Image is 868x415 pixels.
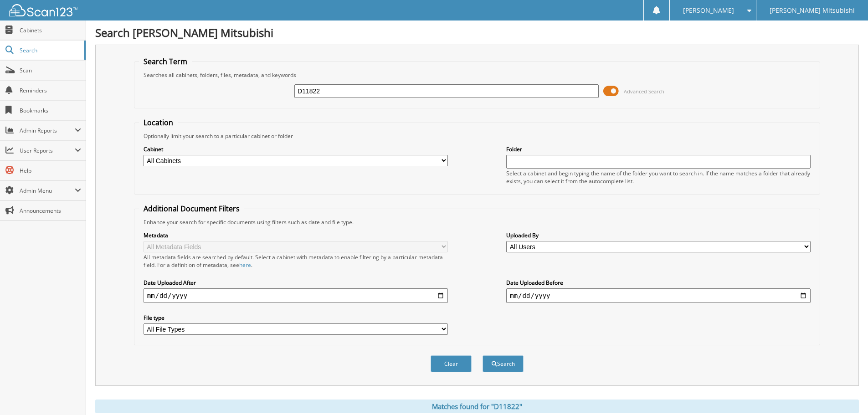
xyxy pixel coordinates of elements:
[139,132,815,140] div: Optionally limit your search to a particular cabinet or folder
[506,169,811,185] div: Select a cabinet and begin typing the name of the folder you want to search in. If the name match...
[139,71,815,79] div: Searches all cabinets, folders, files, metadata, and keywords
[20,87,81,94] span: Reminders
[95,400,859,413] div: Matches found for "D11822"
[144,231,448,239] label: Metadata
[683,8,734,13] span: [PERSON_NAME]
[239,261,251,269] a: here
[506,279,811,287] label: Date Uploaded Before
[9,4,77,16] img: scan123-logo-white.svg
[139,118,178,128] legend: Location
[144,253,448,269] div: All metadata fields are searched by default. Select a cabinet with metadata to enable filtering b...
[20,46,80,54] span: Search
[144,145,448,153] label: Cabinet
[624,88,664,95] span: Advanced Search
[20,67,81,74] span: Scan
[506,231,811,239] label: Uploaded By
[20,127,75,134] span: Admin Reports
[20,26,81,34] span: Cabinets
[483,355,524,372] button: Search
[431,355,472,372] button: Clear
[139,56,192,67] legend: Search Term
[144,279,448,287] label: Date Uploaded After
[139,218,815,226] div: Enhance your search for specific documents using filters such as date and file type.
[20,187,75,195] span: Admin Menu
[144,288,448,303] input: start
[506,288,811,303] input: end
[20,207,81,215] span: Announcements
[20,107,81,114] span: Bookmarks
[770,8,855,13] span: [PERSON_NAME] Mitsubishi
[20,167,81,174] span: Help
[144,314,448,322] label: File type
[506,145,811,153] label: Folder
[20,147,75,154] span: User Reports
[139,204,244,214] legend: Additional Document Filters
[95,25,859,40] h1: Search [PERSON_NAME] Mitsubishi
